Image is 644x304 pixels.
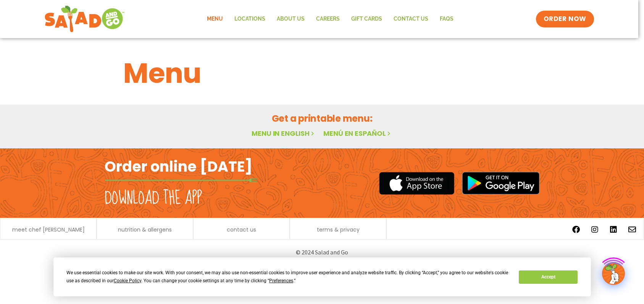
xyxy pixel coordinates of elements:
a: ORDER NOW [536,11,594,27]
img: google_play [462,172,540,195]
h2: Get a printable menu: [123,112,521,125]
a: Menu [201,10,229,28]
a: contact us [227,227,256,232]
img: new-SAG-logo-768×292 [44,4,125,34]
nav: Menu [201,10,459,28]
img: appstore [379,171,454,196]
p: © 2024 Salad and Go [108,247,536,257]
div: Cookie Consent Prompt [53,257,591,296]
a: nutrition & allergens [118,227,172,232]
a: Menu in English [252,129,316,138]
a: About Us [271,10,310,28]
a: Menú en español [323,129,392,138]
span: Preferences [269,278,293,283]
a: GIFT CARDS [345,10,388,28]
span: ORDER NOW [544,14,586,24]
h1: Menu [123,53,521,94]
h2: Order online [DATE] [105,157,252,176]
a: Careers [310,10,345,28]
a: meet chef [PERSON_NAME] [12,227,85,232]
h2: Download the app [105,188,202,209]
div: We use essential cookies to make our site work. With your consent, we may also use non-essential ... [66,269,510,285]
a: Locations [229,10,271,28]
a: Contact Us [388,10,434,28]
span: Cookie Policy [114,278,141,283]
a: terms & privacy [317,227,360,232]
img: fork [105,178,257,182]
a: FAQs [434,10,459,28]
button: Accept [519,270,578,284]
